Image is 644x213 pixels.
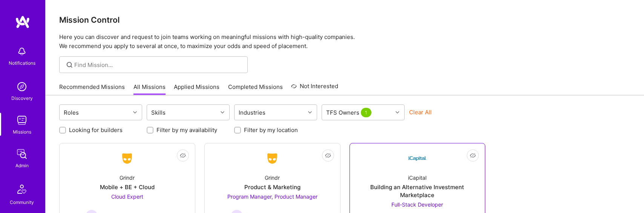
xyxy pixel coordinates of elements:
img: admin teamwork [14,146,29,162]
button: Clear All [409,108,432,116]
i: icon Chevron [308,110,312,114]
div: Community [10,198,34,206]
div: Building an Alternative Investment Marketplace [356,183,479,199]
div: Missions [13,128,31,136]
label: Looking for builders [69,126,123,134]
i: icon SearchGrey [65,61,74,69]
a: Applied Missions [174,83,219,95]
a: Completed Missions [228,83,283,95]
h3: Mission Control [59,15,630,25]
label: Filter by my location [244,126,298,134]
img: logo [15,15,30,29]
div: Grindr [120,174,135,182]
div: Industries [237,107,267,118]
img: bell [14,44,29,59]
img: Community [13,180,31,198]
div: Grindr [265,174,280,182]
a: Not Interested [291,82,338,95]
img: Company Logo [118,152,136,165]
span: Full-Stack Developer [391,201,443,208]
i: icon Chevron [133,110,137,114]
i: icon Chevron [221,110,224,114]
img: Company Logo [263,152,281,165]
div: Notifications [9,59,35,67]
span: 1 [361,108,371,117]
div: Admin [15,162,29,169]
span: Program Manager, Product Manager [227,193,317,200]
i: icon EyeClosed [325,152,331,159]
i: icon EyeClosed [180,152,186,159]
i: icon EyeClosed [470,152,476,159]
p: Here you can discover and request to join teams working on meaningful missions with high-quality ... [59,33,630,51]
img: teamwork [14,113,29,128]
div: Skills [149,107,167,118]
span: Cloud Expert [111,193,143,200]
a: All Missions [133,83,166,95]
img: discovery [14,79,29,94]
img: Company Logo [408,149,426,168]
div: Roles [62,107,81,118]
div: TFS Owners [324,107,375,118]
div: Discovery [11,94,33,102]
div: iCapital [408,174,426,182]
i: icon Chevron [396,110,399,114]
label: Filter by my availability [156,126,217,134]
a: Recommended Missions [59,83,125,95]
input: Find Mission... [74,61,242,69]
div: Product & Marketing [244,183,301,191]
div: Mobile + BE + Cloud [100,183,155,191]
